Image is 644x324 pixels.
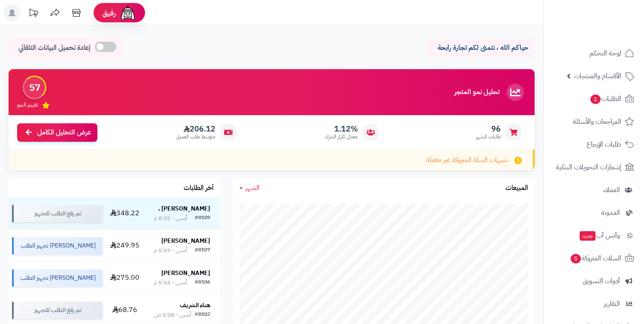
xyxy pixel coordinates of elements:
[587,138,621,150] span: طلبات الإرجاع
[195,214,210,223] div: #8109
[549,89,639,109] a: الطلبات1
[12,302,103,319] div: تم رفع الطلب للتجهيز
[180,301,210,310] strong: هناء الشريف
[161,236,210,245] strong: [PERSON_NAME]
[18,43,91,53] span: إعادة تحميل البيانات التلقائي
[12,269,103,287] div: [PERSON_NAME] تجهيز الطلب
[106,198,144,229] td: 348.22
[195,311,210,319] div: #8102
[549,225,639,246] a: وآتس آبجديد
[17,101,38,109] span: تقييم النمو
[195,278,210,287] div: #8106
[454,89,499,96] h3: تحليل نمو المتجر
[580,231,596,241] span: جديد
[154,311,191,319] div: أمس - 5:08 ص
[154,214,187,223] div: أمس - 8:25 م
[239,183,260,193] a: الشهر
[12,205,103,222] div: تم رفع الطلب للتجهيز
[158,204,210,213] strong: [PERSON_NAME] .
[549,157,639,177] a: إشعارات التحويلات البنكية
[176,133,215,141] span: متوسط طلب العميل
[176,124,215,134] span: 206.12
[549,180,639,200] a: العملاء
[505,184,528,192] h3: المبيعات
[325,124,358,134] span: 1.12%
[586,23,636,41] img: logo-2.png
[604,298,620,310] span: التقارير
[476,133,501,141] span: طلبات الشهر
[549,43,639,64] a: لوحة التحكم
[102,8,116,18] span: رفيق
[549,271,639,291] a: أدوات التسويق
[549,111,639,132] a: المراجعات والأسئلة
[574,70,621,82] span: الأقسام والمنتجات
[549,202,639,223] a: المدونة
[579,229,620,241] span: وآتس آب
[556,161,621,173] span: إشعارات التحويلات البنكية
[325,133,358,141] span: معدل تكرار الشراء
[37,128,91,138] span: عرض التحليل الكامل
[583,275,620,287] span: أدوات التسويق
[12,237,103,254] div: [PERSON_NAME] تجهيز الطلب
[573,116,621,128] span: المراجعات والأسئلة
[17,123,97,142] a: عرض التحليل الكامل
[590,93,621,105] span: الطلبات
[434,43,528,53] p: حياكم الله ، نتمنى لكم تجارة رابحة
[590,47,621,59] span: لوحة التحكم
[184,184,214,192] h3: آخر الطلبات
[603,184,620,196] span: العملاء
[195,246,210,255] div: #8107
[154,278,187,287] div: أمس - 5:54 م
[23,4,44,24] a: تحديثات المنصة
[601,207,620,219] span: المدونة
[549,248,639,269] a: السلات المتروكة5
[106,262,144,294] td: 275.00
[161,269,210,278] strong: [PERSON_NAME]
[549,134,639,155] a: طلبات الإرجاع
[119,4,136,21] img: ai-face.png
[106,230,144,262] td: 249.95
[571,254,581,263] span: 5
[549,293,639,314] a: التقارير
[426,155,508,165] span: تنبيهات السلة المتروكة غير مفعلة
[476,124,501,134] span: 96
[245,183,260,193] span: الشهر
[590,95,601,104] span: 1
[154,246,187,255] div: أمس - 5:59 م
[570,252,621,264] span: السلات المتروكة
